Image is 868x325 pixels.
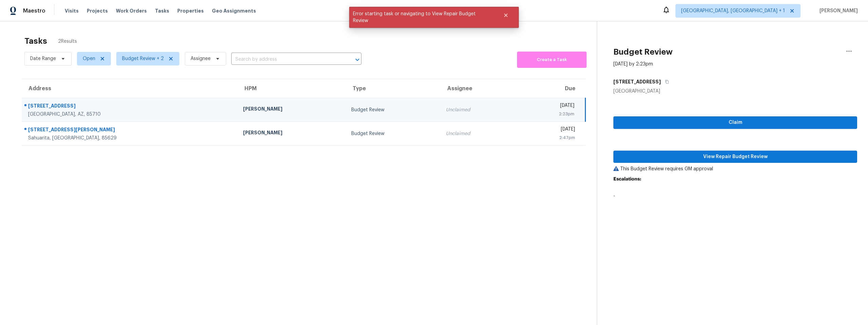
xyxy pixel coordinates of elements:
div: [GEOGRAPHIC_DATA], AZ, 85710 [28,111,232,118]
span: Open [83,55,95,62]
div: Unclaimed [446,130,511,137]
div: [DATE] [522,102,574,111]
span: Create a Task [520,56,583,64]
span: Projects [87,7,108,14]
div: Budget Review [351,107,435,113]
div: Budget Review [351,130,435,137]
div: [DATE] [522,126,575,134]
span: [PERSON_NAME] [817,7,858,14]
h5: [STREET_ADDRESS] [613,78,661,85]
button: Create a Task [517,52,587,68]
div: [STREET_ADDRESS] [28,102,232,111]
th: Type [346,79,441,98]
div: 2:23pm [522,111,574,117]
th: Assignee [440,79,516,98]
h2: Budget Review [613,49,673,55]
span: Claim [619,118,852,127]
button: Close [495,8,517,22]
span: Date Range [30,55,56,62]
span: Tasks [155,8,169,13]
span: 2 Results [58,38,77,45]
span: [GEOGRAPHIC_DATA], [GEOGRAPHIC_DATA] + 1 [681,7,785,14]
span: Geo Assignments [212,7,256,14]
p: - [613,193,857,199]
button: Copy Address [661,76,670,88]
div: Unclaimed [446,107,511,113]
span: Budget Review + 2 [122,55,164,62]
div: [GEOGRAPHIC_DATA] [613,88,857,95]
div: [DATE] by 2:23pm [613,61,653,68]
th: Due [516,79,585,98]
div: Sahuarita, [GEOGRAPHIC_DATA], 85629 [28,135,232,141]
span: Assignee [191,55,211,62]
b: Escalations: [613,177,641,181]
div: [PERSON_NAME] [243,129,340,138]
button: View Repair Budget Review [613,151,857,163]
th: HPM [238,79,346,98]
div: [STREET_ADDRESS][PERSON_NAME] [28,126,232,135]
span: Properties [177,7,204,14]
button: Claim [613,116,857,129]
button: Open [353,55,362,64]
th: Address [22,79,238,98]
input: Search by address [231,54,342,65]
p: This Budget Review requires GM approval [613,166,857,172]
h2: Tasks [24,38,47,44]
span: Work Orders [116,7,147,14]
span: Visits [65,7,79,14]
span: Maestro [23,7,45,14]
span: Error starting task or navigating to View Repair Budget Review [349,7,495,28]
span: View Repair Budget Review [619,153,852,161]
div: [PERSON_NAME] [243,106,340,114]
div: 2:47pm [522,134,575,141]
